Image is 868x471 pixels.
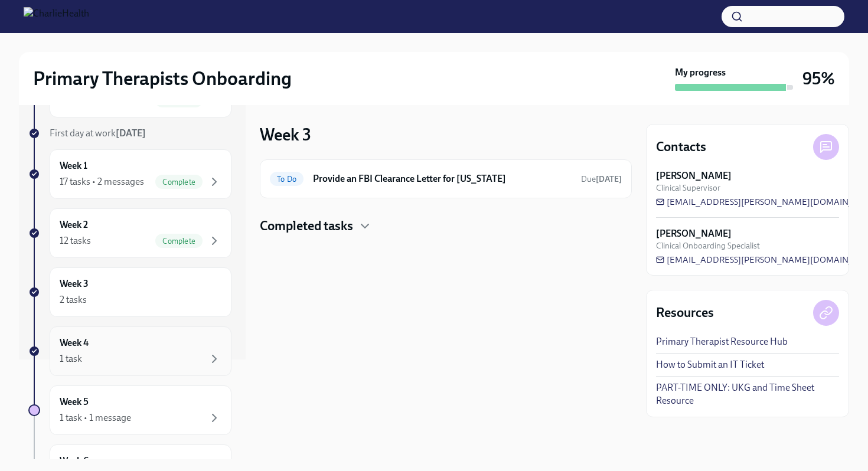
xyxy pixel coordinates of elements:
[802,68,835,89] h3: 95%
[60,352,82,365] div: 1 task
[656,335,788,348] a: Primary Therapist Resource Hub
[60,293,87,306] div: 2 tasks
[656,304,714,322] h4: Resources
[116,127,146,139] strong: [DATE]
[60,218,88,231] h6: Week 2
[656,381,839,407] a: PART-TIME ONLY: UKG and Time Sheet Resource
[24,7,89,26] img: CharlieHealth
[60,454,89,467] h6: Week 6
[28,149,231,199] a: Week 117 tasks • 2 messagesComplete
[28,326,231,376] a: Week 41 task
[28,208,231,258] a: Week 212 tasksComplete
[60,277,89,290] h6: Week 3
[50,127,146,139] span: First day at work
[28,127,231,140] a: First day at work[DATE]
[656,182,720,194] span: Clinical Supervisor
[581,174,622,184] span: Due
[270,169,622,188] a: To DoProvide an FBI Clearance Letter for [US_STATE]Due[DATE]
[656,138,706,156] h4: Contacts
[656,227,732,240] strong: [PERSON_NAME]
[60,234,91,247] div: 12 tasks
[28,267,231,317] a: Week 32 tasks
[60,411,131,424] div: 1 task • 1 message
[28,385,231,435] a: Week 51 task • 1 message
[60,395,89,408] h6: Week 5
[270,175,304,184] span: To Do
[656,169,732,182] strong: [PERSON_NAME]
[313,172,572,185] h6: Provide an FBI Clearance Letter for [US_STATE]
[155,178,203,187] span: Complete
[155,237,203,246] span: Complete
[656,358,764,371] a: How to Submit an IT Ticket
[33,67,292,90] h2: Primary Therapists Onboarding
[596,174,622,184] strong: [DATE]
[60,159,87,172] h6: Week 1
[60,175,144,188] div: 17 tasks • 2 messages
[260,217,353,235] h4: Completed tasks
[675,66,726,79] strong: My progress
[656,240,760,251] span: Clinical Onboarding Specialist
[260,217,632,235] div: Completed tasks
[60,336,89,349] h6: Week 4
[581,174,622,185] span: August 28th, 2025 09:00
[260,124,311,145] h3: Week 3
